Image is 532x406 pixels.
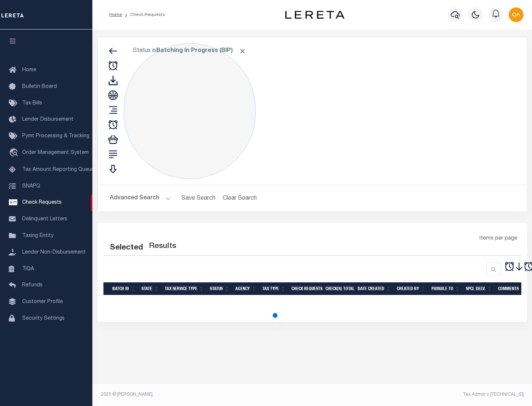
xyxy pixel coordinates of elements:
[289,282,323,295] th: Check Requests
[22,266,34,271] span: TIQA
[162,282,207,295] th: Tax Service Type
[22,299,63,304] span: Customer Profile
[207,282,232,295] th: Status
[22,316,65,321] span: Security Settings
[156,48,246,54] b: Batching In Progress (BIP)
[9,148,21,158] i: travel_explore
[463,282,495,295] th: Spcl Delv.
[495,282,528,295] th: Comments
[149,241,176,252] label: Results
[22,200,62,205] span: Check Requests
[109,13,122,17] a: Home
[22,68,36,73] span: Home
[110,191,171,206] button: Advanced Search
[95,391,313,398] div: 2025 © [PERSON_NAME].
[480,235,517,243] span: Items per page
[177,191,220,206] button: Save Search
[22,150,89,155] span: Order Management System
[22,283,42,288] span: Refunds
[22,117,74,122] span: Lender Disbursement
[22,250,86,255] span: Lender Non-Disbursement
[22,134,89,139] span: Pymt Processing & Tracking
[285,11,344,19] img: logo-dark.svg
[22,167,94,172] span: Tax Amount Reporting Queue
[124,43,256,179] div: Click to Edit
[429,282,463,295] th: Payable To
[109,282,139,295] th: Batch Id
[239,47,246,55] span: Click to Remove
[220,191,260,206] button: Clear Search
[318,391,524,398] div: Tax Admin v.[TECHNICAL_ID]
[355,282,394,295] th: Date Created
[122,11,165,18] li: Check Requests
[259,282,289,295] th: Tax Type
[139,282,162,295] th: State
[22,217,67,222] span: Delinquent Letters
[22,84,57,89] span: Bulletin Board
[22,233,54,238] span: Taxing Entity
[232,282,259,295] th: Agency
[110,242,143,254] div: Selected
[22,183,40,189] span: SNAPQ
[394,282,429,295] th: Created By
[22,101,42,106] span: Tax Bills
[323,282,355,295] th: Check(s) Total
[509,7,524,22] img: svg+xml;base64,PHN2ZyB4bWxucz0iaHR0cDovL3d3dy53My5vcmcvMjAwMC9zdmciIHBvaW50ZXItZXZlbnRzPSJub25lIi...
